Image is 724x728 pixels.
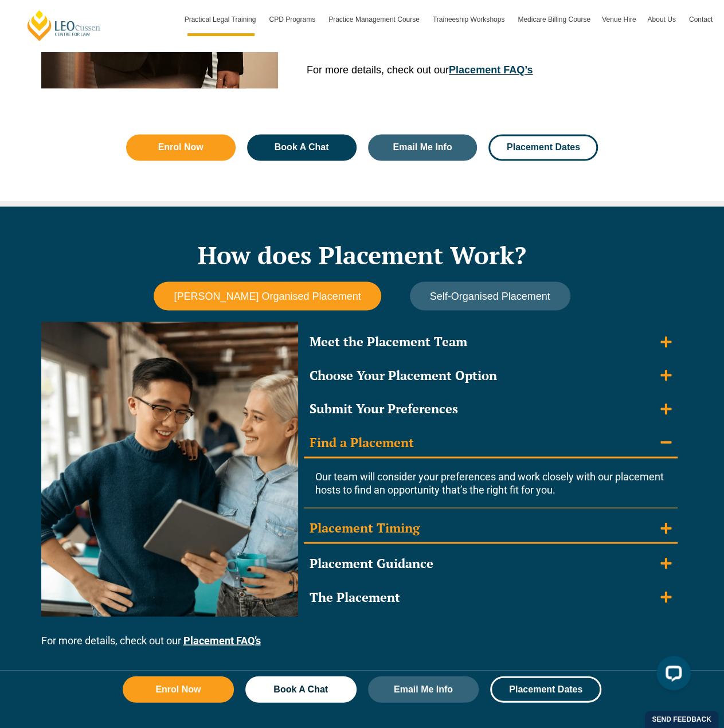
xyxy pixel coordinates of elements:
[490,676,601,702] a: Placement Dates
[304,327,678,355] summary: Meet the Placement Team
[368,134,478,161] a: Email Me Info
[507,143,580,152] span: Placement Dates
[449,64,533,76] a: Placement FAQ’s
[323,3,427,36] a: Practice Management Course
[247,134,357,161] a: Book A Chat
[596,3,641,36] a: Venue Hire
[126,134,236,161] a: Enrol Now
[310,367,497,383] div: Choose Your Placement Option
[36,281,689,623] div: Tabs. Open items with Enter or Space, close with Escape and navigate using the Arrow keys.
[488,134,598,161] a: Placement Dates
[275,143,329,152] span: Book A Chat
[304,549,678,577] summary: Placement Guidance
[183,634,261,646] a: Placement FAQ’s
[158,143,203,152] span: Enrol Now
[155,684,201,694] span: Enrol Now
[36,241,689,269] h2: How does Placement Work?
[304,514,678,543] summary: Placement Timing
[304,327,678,610] div: Accordion. Open links with Enter or Space, close with Escape, and navigate with Arrow Keys
[310,400,458,417] div: Submit Your Preferences
[310,519,420,536] div: Placement Timing
[310,434,414,451] div: Find a Placement
[509,684,582,694] span: Placement Dates
[310,589,400,605] div: The Placement
[394,684,453,694] span: Email Me Info
[263,3,323,36] a: CPD Programs
[368,676,479,702] a: Email Me Info
[683,3,718,36] a: Contact
[304,428,678,458] summary: Find a Placement
[307,64,533,76] span: For more details, check out our
[315,470,664,495] span: Our team will consider your preferences and work closely with our placement hosts to find an oppo...
[26,9,102,42] a: [PERSON_NAME] Centre for Law
[430,290,550,302] span: Self-Organised Placement
[310,333,467,350] div: Meet the Placement Team
[304,394,678,422] summary: Submit Your Preferences
[647,651,695,699] iframe: LiveChat chat widget
[245,676,357,702] a: Book A Chat
[179,3,264,36] a: Practical Legal Training
[123,676,234,702] a: Enrol Now
[393,143,452,152] span: Email Me Info
[641,3,683,36] a: About Us
[427,3,512,36] a: Traineeship Workshops
[304,361,678,389] summary: Choose Your Placement Option
[512,3,596,36] a: Medicare Billing Course
[304,583,678,611] summary: The Placement
[41,634,181,646] span: For more details, check out our
[273,684,328,694] span: Book A Chat
[174,290,361,302] span: [PERSON_NAME] Organised Placement
[310,555,433,572] div: Placement Guidance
